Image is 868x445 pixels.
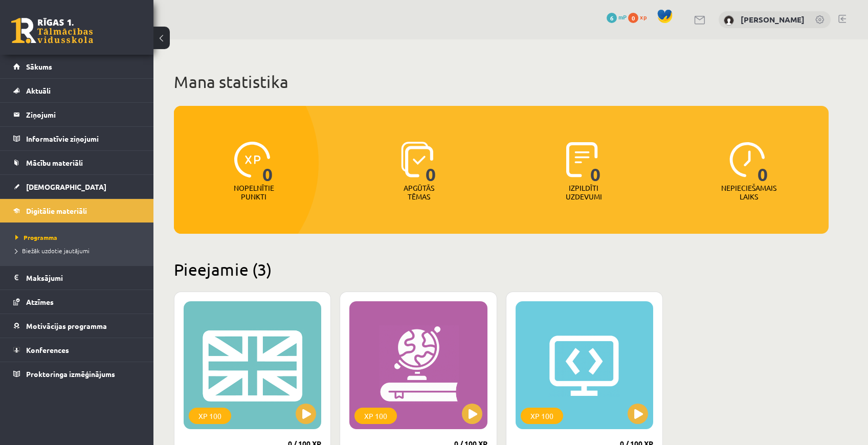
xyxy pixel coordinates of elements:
[15,246,143,255] a: Biežāk uzdotie jautājumi
[13,338,141,362] a: Konferences
[15,233,57,241] span: Programma
[26,345,69,354] span: Konferences
[13,151,141,174] a: Mācību materiāli
[607,13,617,23] span: 6
[399,184,439,201] p: Apgūtās tēmas
[628,13,638,23] span: 0
[354,408,397,424] div: XP 100
[13,79,141,102] a: Aktuāli
[26,127,141,150] legend: Informatīvie ziņojumi
[607,13,627,21] a: 6 mP
[13,127,141,150] a: Informatīvie ziņojumi
[729,142,765,177] img: icon-clock-7be60019b62300814b6bd22b8e044499b485619524d84068768e800edab66f18.svg
[13,175,141,198] a: [DEMOGRAPHIC_DATA]
[174,259,829,279] h2: Pieejamie (3)
[564,184,604,201] p: Izpildīti uzdevumi
[13,362,141,386] a: Proktoringa izmēģinājums
[741,14,805,25] a: [PERSON_NAME]
[13,266,141,290] a: Maksājumi
[566,142,598,177] img: icon-completed-tasks-ad58ae20a441b2904462921112bc710f1caf180af7a3daa7317a5a94f2d26646.svg
[26,103,141,126] legend: Ziņojumi
[758,142,768,184] span: 0
[26,266,141,290] legend: Maksājumi
[628,13,652,21] a: 0 xp
[174,72,829,92] h1: Mana statistika
[26,182,106,191] span: [DEMOGRAPHIC_DATA]
[189,408,231,424] div: XP 100
[724,15,734,26] img: Pāvels Grišāns
[26,158,83,167] span: Mācību materiāli
[426,142,436,184] span: 0
[234,184,274,201] p: Nopelnītie punkti
[26,86,51,95] span: Aktuāli
[262,142,273,184] span: 0
[11,18,93,43] a: Rīgas 1. Tālmācības vidusskola
[521,408,563,424] div: XP 100
[26,369,115,379] span: Proktoringa izmēģinājums
[618,13,627,21] span: mP
[26,297,54,306] span: Atzīmes
[590,142,601,184] span: 0
[13,314,141,338] a: Motivācijas programma
[26,206,87,215] span: Digitālie materiāli
[13,55,141,78] a: Sākums
[234,142,270,177] img: icon-xp-0682a9bc20223a9ccc6f5883a126b849a74cddfe5390d2b41b4391c66f2066e7.svg
[26,62,52,71] span: Sākums
[13,199,141,222] a: Digitālie materiāli
[401,142,433,177] img: icon-learned-topics-4a711ccc23c960034f471b6e78daf4a3bad4a20eaf4de84257b87e66633f6470.svg
[26,321,107,330] span: Motivācijas programma
[13,103,141,126] a: Ziņojumi
[15,247,90,255] span: Biežāk uzdotie jautājumi
[640,13,647,21] span: xp
[13,290,141,314] a: Atzīmes
[721,184,776,201] p: Nepieciešamais laiks
[15,233,143,242] a: Programma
